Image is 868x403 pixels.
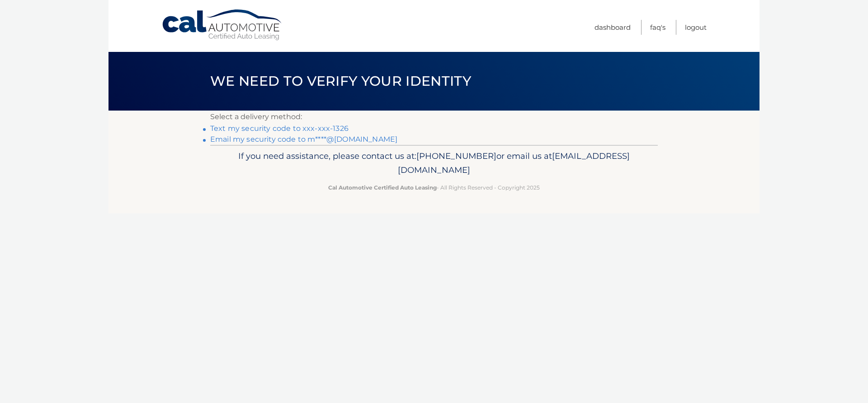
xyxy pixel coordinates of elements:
strong: Cal Automotive Certified Auto Leasing [328,184,437,191]
span: We need to verify your identity [210,73,471,89]
p: If you need assistance, please contact us at: or email us at [216,149,652,178]
a: Logout [685,20,707,35]
p: - All Rights Reserved - Copyright 2025 [216,183,652,192]
a: Dashboard [594,20,631,35]
a: FAQ's [650,20,665,35]
p: Select a delivery method: [210,111,658,123]
span: [PHONE_NUMBER] [416,151,496,161]
a: Cal Automotive [161,9,283,41]
a: Text my security code to xxx-xxx-1326 [210,124,349,133]
a: Email my security code to m****@[DOMAIN_NAME] [210,135,397,144]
